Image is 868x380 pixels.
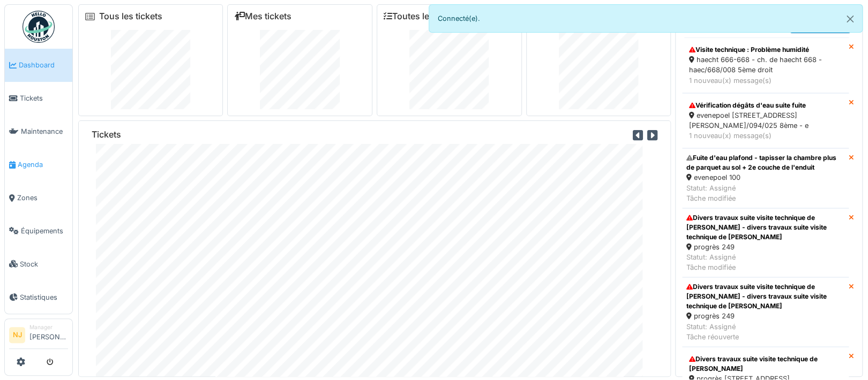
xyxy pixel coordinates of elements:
[20,259,68,269] span: Stock
[21,226,68,236] span: Équipements
[689,110,842,131] div: evenepoel [STREET_ADDRESS][PERSON_NAME]/094/025 8ème - e
[21,126,68,136] span: Maintenance
[9,327,25,343] li: NJ
[23,11,55,43] img: Badge_color-CXgf-gQk.svg
[686,282,844,311] div: Divers travaux suite visite technique de [PERSON_NAME] - divers travaux suite visite technique de...
[429,4,863,33] div: Connecté(e).
[682,277,849,347] a: Divers travaux suite visite technique de [PERSON_NAME] - divers travaux suite visite technique de...
[5,280,72,314] a: Statistiques
[682,93,849,149] a: Vérification dégâts d'eau suite fuite evenepoel [STREET_ADDRESS][PERSON_NAME]/094/025 8ème - e 1 ...
[686,311,844,321] div: progrès 249
[686,213,844,242] div: Divers travaux suite visite technique de [PERSON_NAME] - divers travaux suite visite technique de...
[686,242,844,252] div: progrès 249
[689,55,842,75] div: haecht 666-668 - ch. de haecht 668 - haec/668/008 5ème droit
[5,181,72,215] a: Zones
[686,172,844,183] div: evenepoel 100
[5,49,72,82] a: Dashboard
[686,252,844,272] div: Statut: Assigné Tâche modifiée
[686,153,844,172] div: Fuite d'eau plafond - tapisser la chambre plus de parquet au sol + 2e couche de l'enduit
[19,60,68,70] span: Dashboard
[5,115,72,148] a: Maintenance
[384,11,463,21] a: Toutes les tâches
[5,247,72,280] a: Stock
[5,215,72,248] a: Équipements
[234,11,291,21] a: Mes tickets
[9,323,68,349] a: NJ Manager[PERSON_NAME]
[682,148,849,208] a: Fuite d'eau plafond - tapisser la chambre plus de parquet au sol + 2e couche de l'enduit evenepoe...
[20,93,68,103] span: Tickets
[29,323,68,346] li: [PERSON_NAME]
[838,5,862,33] button: Close
[99,11,162,21] a: Tous les tickets
[689,101,842,110] div: Vérification dégâts d'eau suite fuite
[689,75,842,86] div: 1 nouveau(x) message(s)
[689,354,842,374] div: Divers travaux suite visite technique de [PERSON_NAME]
[29,323,68,331] div: Manager
[5,82,72,115] a: Tickets
[682,208,849,278] a: Divers travaux suite visite technique de [PERSON_NAME] - divers travaux suite visite technique de...
[20,292,68,302] span: Statistiques
[5,148,72,181] a: Agenda
[686,322,844,342] div: Statut: Assigné Tâche réouverte
[689,45,842,55] div: Visite technique : Problème humidité
[689,131,842,141] div: 1 nouveau(x) message(s)
[92,130,121,140] h6: Tickets
[682,37,849,93] a: Visite technique : Problème humidité haecht 666-668 - ch. de haecht 668 - haec/668/008 5ème droit...
[18,159,68,170] span: Agenda
[17,193,68,203] span: Zones
[686,183,844,203] div: Statut: Assigné Tâche modifiée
